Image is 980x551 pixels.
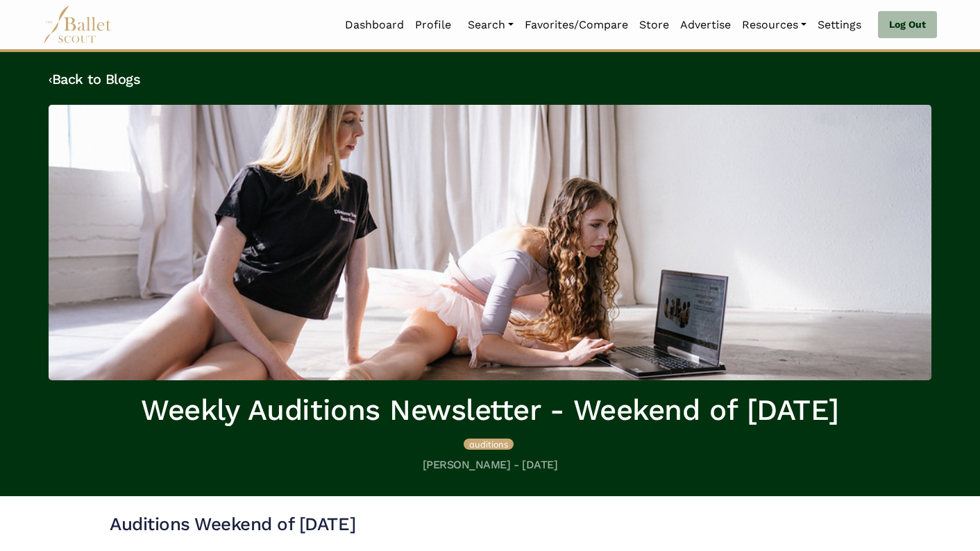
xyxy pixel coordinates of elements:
h1: Weekly Auditions Newsletter - Weekend of [DATE] [49,391,931,430]
a: Settings [812,10,867,40]
h3: Auditions Weekend of [DATE] [110,513,870,536]
a: Resources [736,10,812,40]
h5: [PERSON_NAME] - [DATE] [49,458,931,473]
a: Dashboard [339,10,409,40]
a: Favorites/Compare [519,10,634,40]
code: ‹ [49,70,52,87]
a: Log Out [878,11,937,39]
a: ‹Back to Blogs [49,71,140,87]
a: Search [462,10,519,40]
a: Profile [409,10,457,40]
span: auditions [469,439,508,450]
a: auditions [464,436,514,450]
img: header_image.img [49,105,931,380]
a: Advertise [675,10,736,40]
a: Store [634,10,675,40]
